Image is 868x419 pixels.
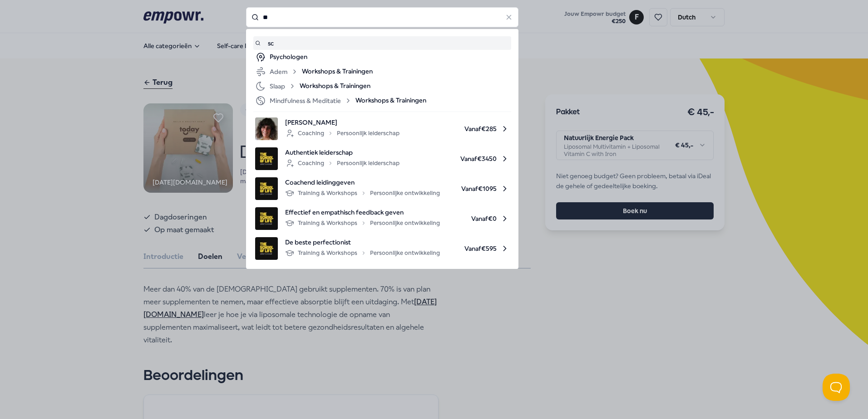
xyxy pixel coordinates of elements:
img: product image [255,237,278,260]
a: product image[PERSON_NAME]CoachingPersoonlijk leiderschapVanaf€285 [255,117,509,140]
div: Coaching Persoonlijk leiderschap [285,128,399,139]
span: Authentiek leiderschap [285,147,399,157]
a: SlaapWorkshops & Trainingen [255,81,509,92]
iframe: Help Scout Beacon - Open [823,374,850,401]
span: Workshops & Trainingen [355,95,426,106]
img: product image [255,177,278,200]
span: De beste perfectionist [285,237,440,247]
span: Effectief en empathisch feedback geven [285,207,440,217]
a: product imageAuthentiek leiderschapCoachingPersoonlijk leiderschapVanaf€3450 [255,147,509,170]
a: sc [255,38,509,48]
img: product image [255,207,278,230]
span: Workshops & Trainingen [302,66,373,77]
a: AdemWorkshops & Trainingen [255,66,509,77]
a: product imageDe beste perfectionistTraining & WorkshopsPersoonlijke ontwikkelingVanaf€595 [255,237,509,260]
div: Coaching Persoonlijk leiderschap [285,158,399,169]
div: Adem [255,66,298,77]
span: Vanaf € 285 [407,117,509,140]
div: Slaap [255,81,296,92]
div: Training & Workshops Persoonlijke ontwikkeling [285,188,440,199]
input: Search for products, categories or subcategories [246,7,518,27]
img: product image [255,117,278,140]
span: [PERSON_NAME] [285,117,399,127]
a: product imageCoachend leidinggevenTraining & WorkshopsPersoonlijke ontwikkelingVanaf€1095 [255,177,509,200]
div: Mindfulness & Meditatie [255,95,352,106]
span: Vanaf € 1095 [447,177,509,200]
span: Vanaf € 0 [447,207,509,230]
a: product imageEffectief en empathisch feedback gevenTraining & WorkshopsPersoonlijke ontwikkelingV... [255,207,509,230]
div: Psychologen [270,52,509,63]
span: Vanaf € 3450 [407,147,509,170]
a: Psychologen [255,52,509,63]
div: Training & Workshops Persoonlijke ontwikkeling [285,248,440,258]
a: Mindfulness & MeditatieWorkshops & Trainingen [255,95,509,106]
span: Vanaf € 595 [447,237,509,260]
div: Training & Workshops Persoonlijke ontwikkeling [285,218,440,229]
span: Workshops & Trainingen [300,81,370,92]
span: Coachend leidinggeven [285,177,440,187]
img: product image [255,147,278,170]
